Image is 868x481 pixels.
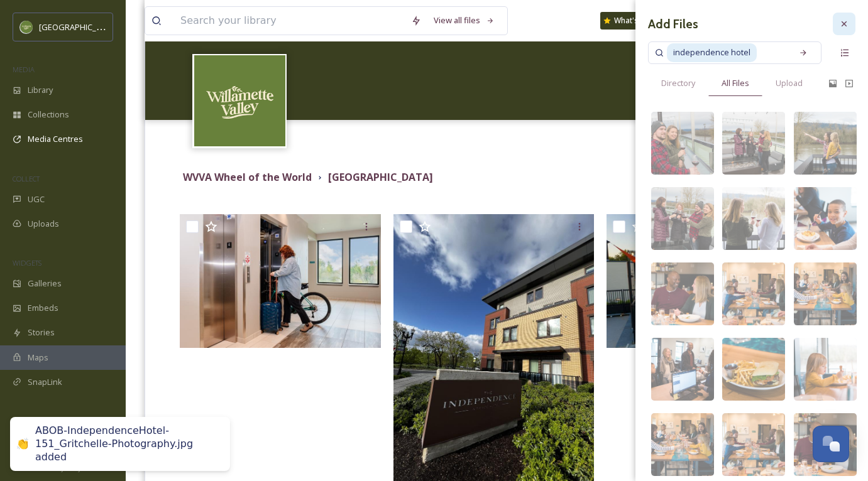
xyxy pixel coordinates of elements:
[722,262,785,325] img: fa14bfb0-6303-4352-9a33-6dd4f537bcd1.jpg
[648,15,698,33] h3: Add Files
[16,437,29,450] div: 👏
[651,262,714,325] img: 6ef55b95-3d66-4ed0-b319-b26fe9cb0b8f.jpg
[722,338,785,401] img: 895dcba9-9caf-48f5-8971-1ba76aec0484.jpg
[667,43,757,62] span: independence hotel
[722,77,749,89] span: All Files
[28,376,62,388] span: SnapLink
[28,278,62,289] span: Galleries
[794,262,857,325] img: d6e87f04-a51f-4afd-9e91-daeb15743ef0.jpg
[328,170,433,184] strong: [GEOGRAPHIC_DATA]
[28,352,48,364] span: Maps
[722,112,785,175] img: f11d9eda-d02c-4ae4-9caf-44790e3d7de3.jpg
[13,65,35,74] span: MEDIA
[651,187,714,250] img: 214df5ff-68ad-451a-a92e-eb91e39783fb.jpg
[39,21,119,33] span: [GEOGRAPHIC_DATA]
[600,12,663,30] a: What's New
[607,214,808,348] img: Independence_Hotel_rooftop2_JHamilton.jpg
[794,413,857,476] img: 5326db66-5bb0-49ea-80fc-5e9ccad388d4.jpg
[174,7,405,35] input: Search your library
[28,109,69,121] span: Collections
[651,112,714,175] img: f858dae3-bf60-4ca9-96f8-415d41b89f59.jpg
[180,214,381,348] img: ABOB-IndependenceHotel-151_Gritchelle-Photography.jpg
[13,174,40,183] span: COLLECT
[28,133,83,145] span: Media Centres
[28,218,59,230] span: Uploads
[661,77,695,89] span: Directory
[794,112,857,175] img: 79591e4b-a3f1-4e7b-b84b-9845b4825118.jpg
[794,187,857,250] img: 645fe5df-f237-48cb-b7cd-032cd053b46e.jpg
[28,193,45,205] span: UGC
[813,426,849,462] button: Open Chat
[28,84,53,96] span: Library
[13,416,38,426] span: SOCIALS
[794,338,857,401] img: 921bd259-e047-4d08-b356-4d8d530d0c77.jpg
[651,338,714,401] img: 8191ce04-c473-4c66-994f-a2ccb4f8f063.jpg
[776,77,803,89] span: Upload
[651,413,714,476] img: 6779a2b6-bba2-4696-96b5-c0a24e5932da.jpg
[35,424,217,463] div: ABOB-IndependenceHotel-151_Gritchelle-Photography.jpg added
[722,187,785,250] img: 4190e50e-6a14-4c2d-a77c-f3f34eda5d14.jpg
[722,413,785,476] img: dd68ae09-0e84-4678-b53a-8ca836dc94a5.jpg
[194,55,285,146] img: images.png
[427,8,501,33] a: View all files
[28,302,58,314] span: Embeds
[13,258,41,268] span: WIDGETS
[20,21,33,33] img: images.png
[28,327,55,338] span: Stories
[183,170,312,184] strong: WVVA Wheel of the World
